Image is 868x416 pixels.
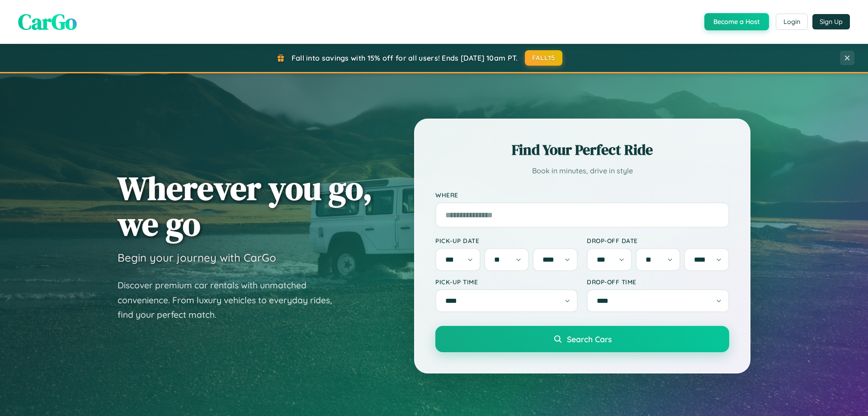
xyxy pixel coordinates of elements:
span: Search Cars [567,334,612,344]
span: CarGo [18,7,77,37]
button: Sign Up [812,14,850,29]
button: FALL15 [525,50,563,66]
h1: Wherever you go, we go [118,170,373,242]
h3: Begin your journey with CarGo [118,251,276,264]
label: Drop-off Time [587,278,729,286]
button: Login [776,14,808,30]
label: Pick-up Time [435,278,578,286]
button: Search Cars [435,326,729,352]
h2: Find Your Perfect Ride [435,140,729,160]
span: Fall into savings with 15% off for all users! Ends [DATE] 10am PT. [292,53,518,62]
p: Discover premium car rentals with unmatched convenience. From luxury vehicles to everyday rides, ... [118,278,344,322]
label: Drop-off Date [587,237,729,244]
button: Become a Host [704,13,769,30]
p: Book in minutes, drive in style [435,164,729,177]
label: Where [435,191,729,199]
label: Pick-up Date [435,237,578,244]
